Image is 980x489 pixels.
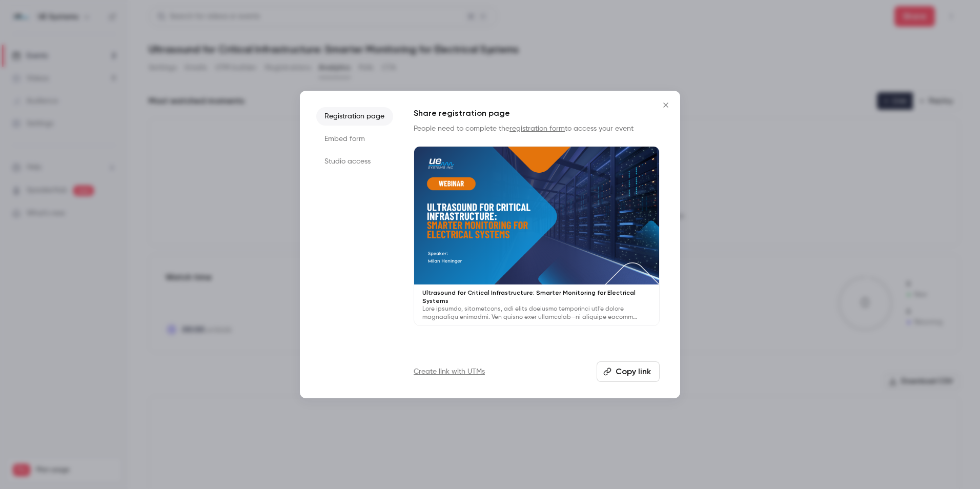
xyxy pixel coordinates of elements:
[414,107,660,119] h1: Share registration page
[316,130,393,148] li: Embed form
[597,361,660,382] button: Copy link
[414,124,660,134] p: People need to complete the to access your event
[316,152,393,171] li: Studio access
[509,125,565,132] a: registration form
[422,289,651,305] p: Ultrasound for Critical Infrastructure: Smarter Monitoring for Electrical Systems
[422,305,651,321] p: Lore ipsumdo, sitametcons, adi elits doeiusmo temporinci utl’e dolore magnaaliqu enimadmi. Ven qu...
[414,366,485,377] a: Create link with UTMs
[316,107,393,126] li: Registration page
[656,95,676,115] button: Close
[414,146,660,326] a: Ultrasound for Critical Infrastructure: Smarter Monitoring for Electrical SystemsLore ipsumdo, si...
